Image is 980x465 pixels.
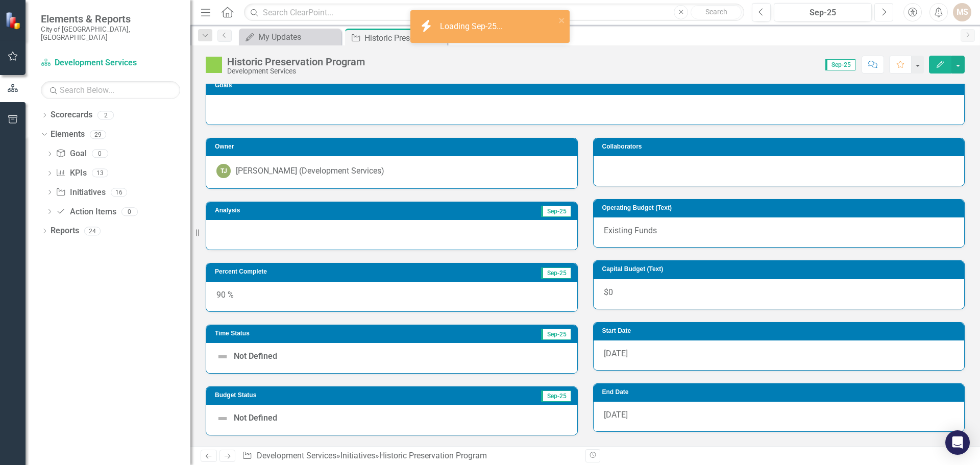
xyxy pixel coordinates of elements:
[604,287,613,297] span: $0
[51,129,85,140] a: Elements
[258,31,338,43] div: My Updates
[41,81,180,99] input: Search Below...
[602,266,960,273] h3: Capital Budget (Text)
[604,349,628,358] span: [DATE]
[84,227,101,235] div: 24
[5,12,23,30] img: ClearPoint Strategy
[41,13,180,25] span: Elements & Reports
[92,150,108,158] div: 0
[206,57,222,73] img: IP
[236,165,384,177] div: [PERSON_NAME] (Development Services)
[541,329,571,340] span: Sep-25
[90,130,106,139] div: 29
[558,14,566,26] button: close
[257,451,336,460] a: Development Services
[541,206,571,217] span: Sep-25
[777,7,868,19] div: Sep-25
[825,59,855,70] span: Sep-25
[215,82,959,89] h3: Goals
[51,109,92,121] a: Scorecards
[92,169,108,178] div: 13
[953,3,971,21] button: MS
[216,351,229,363] img: Not Defined
[215,207,375,214] h3: Analysis
[216,412,229,425] img: Not Defined
[215,330,403,337] h3: Time Status
[97,111,114,119] div: 2
[604,410,628,420] span: [DATE]
[111,188,127,197] div: 16
[364,32,445,44] div: Historic Preservation Program
[774,3,872,21] button: Sep-25
[121,207,138,216] div: 0
[56,148,86,160] a: Goal
[602,205,960,211] h3: Operating Budget (Text)
[340,451,375,460] a: Initiatives
[945,430,970,455] div: Open Intercom Messenger
[705,8,727,16] span: Search
[56,206,116,218] a: Action Items
[215,143,572,150] h3: Owner
[56,187,105,199] a: Initiatives
[206,282,577,311] div: 90 %
[602,328,960,334] h3: Start Date
[242,450,577,462] div: » »
[541,390,571,402] span: Sep-25
[440,21,505,33] div: Loading Sep-25...
[41,57,168,69] a: Development Services
[691,5,742,19] button: Search
[215,392,419,399] h3: Budget Status
[602,143,960,150] h3: Collaborators
[234,351,277,361] span: Not Defined
[215,268,438,275] h3: Percent Complete
[244,4,744,21] input: Search ClearPoint...
[602,389,960,396] h3: End Date
[227,67,365,75] div: Development Services
[41,25,180,42] small: City of [GEOGRAPHIC_DATA], [GEOGRAPHIC_DATA]
[241,31,338,43] a: My Updates
[604,226,657,235] span: Existing Funds
[227,56,365,67] div: Historic Preservation Program
[541,267,571,279] span: Sep-25
[51,225,79,237] a: Reports
[216,164,231,178] div: TJ
[56,167,86,179] a: KPIs
[379,451,487,460] div: Historic Preservation Program
[234,413,277,423] span: Not Defined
